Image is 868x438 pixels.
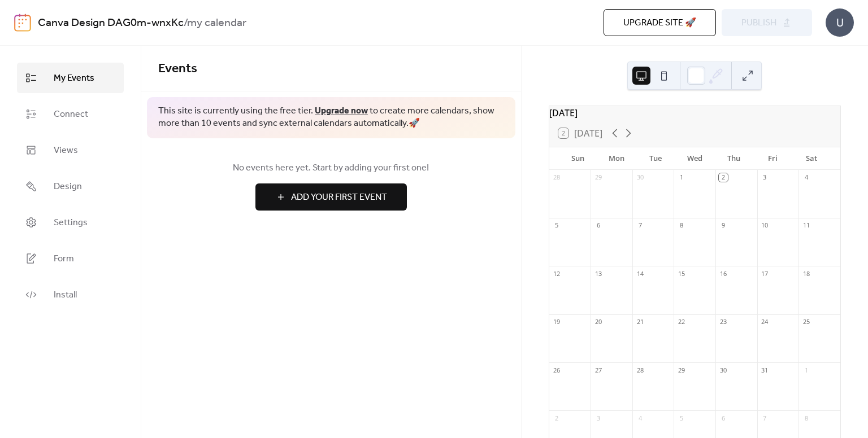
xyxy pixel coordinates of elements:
div: 2 [553,414,561,422]
div: 19 [553,318,561,326]
a: Settings [17,207,124,238]
div: 30 [636,173,644,182]
span: Design [54,180,82,194]
div: 24 [761,318,769,326]
div: 25 [802,318,810,326]
div: 2 [719,173,727,182]
button: Add Your First Event [255,183,407,211]
span: My Events [54,72,94,85]
div: Mon [597,147,636,170]
img: logo [14,14,31,32]
div: 5 [553,221,561,230]
div: 3 [761,173,769,182]
div: 30 [719,366,727,374]
a: Design [17,171,124,202]
div: Sun [558,147,597,170]
a: Install [17,279,124,310]
span: No events here yet. Start by adding your first one! [158,161,504,175]
b: my calendar [187,12,246,34]
a: Add Your First Event [158,183,504,211]
div: 15 [677,269,685,278]
div: 9 [719,221,727,230]
div: 28 [553,173,561,182]
div: U [826,8,854,37]
span: Connect [54,108,88,121]
span: Add Your First Event [291,191,387,204]
span: Settings [54,216,88,230]
div: Thu [714,147,753,170]
div: 3 [594,414,602,422]
div: Wed [675,147,714,170]
div: 22 [677,318,685,326]
div: [DATE] [549,106,840,120]
span: This site is currently using the free tier. to create more calendars, show more than 10 events an... [158,105,504,130]
div: 23 [719,318,727,326]
div: 27 [594,366,602,374]
div: 7 [761,414,769,422]
div: 8 [677,221,685,230]
div: 18 [802,269,810,278]
span: Events [158,56,197,81]
a: Connect [17,99,124,129]
div: 21 [636,318,644,326]
div: 13 [594,269,602,278]
a: Views [17,135,124,165]
div: 29 [594,173,602,182]
div: 26 [553,366,561,374]
div: 4 [636,414,644,422]
span: Install [54,288,77,302]
div: 1 [802,366,810,374]
a: Upgrade now [315,102,368,120]
div: 31 [761,366,769,374]
a: My Events [17,63,124,93]
div: 6 [719,414,727,422]
b: / [184,12,187,34]
div: 7 [636,221,644,230]
div: Tue [636,147,675,170]
div: 8 [802,414,810,422]
div: Sat [792,147,831,170]
div: 5 [677,414,685,422]
span: Views [54,144,78,157]
div: 29 [677,366,685,374]
div: 11 [802,221,810,230]
div: Fri [753,147,792,170]
div: 12 [553,269,561,278]
a: Canva Design DAG0m-wnxKc [38,12,184,34]
span: Form [54,252,74,266]
span: Upgrade site 🚀 [623,16,696,30]
div: 16 [719,269,727,278]
div: 28 [636,366,644,374]
a: Form [17,243,124,274]
div: 17 [761,269,769,278]
div: 14 [636,269,644,278]
button: Upgrade site 🚀 [604,9,716,36]
div: 4 [802,173,810,182]
div: 20 [594,318,602,326]
div: 10 [761,221,769,230]
div: 6 [594,221,602,230]
div: 1 [677,173,685,182]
